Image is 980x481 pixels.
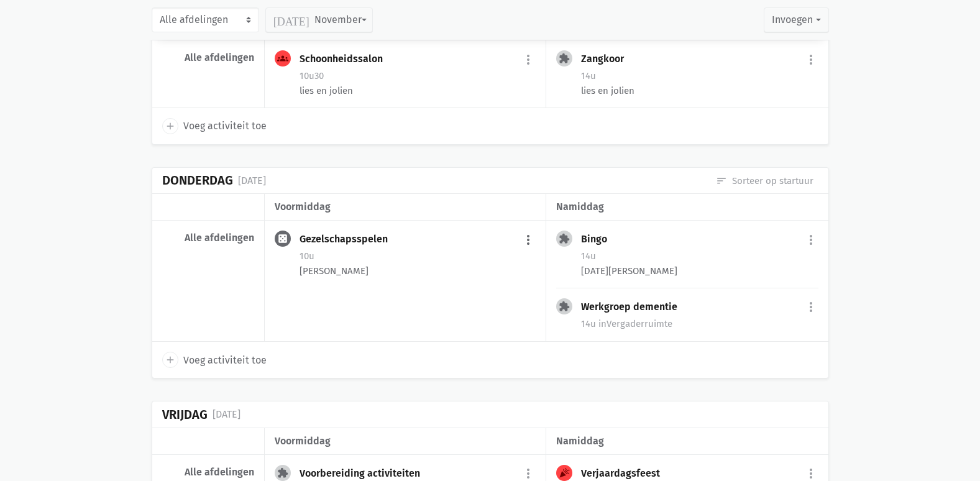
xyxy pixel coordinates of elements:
[559,53,570,64] i: extension
[183,118,267,134] span: Voeg activiteit toe
[238,173,266,189] div: [DATE]
[162,52,254,64] div: Alle afdelingen
[581,318,596,329] span: 14u
[275,433,536,449] div: voormiddag
[162,352,267,368] a: add Voeg activiteit toe
[581,70,596,81] span: 14u
[556,433,818,449] div: namiddag
[183,352,267,369] span: Voeg activiteit toe
[300,264,536,278] div: [PERSON_NAME]
[300,233,398,245] div: Gezelschapsspelen
[300,467,430,480] div: Voorbereiding activiteiten
[581,301,687,313] div: Werkgroep dementie
[277,233,288,244] i: casino
[165,121,176,132] i: add
[559,233,570,244] i: extension
[581,264,818,278] div: [DATE][PERSON_NAME]
[275,199,536,215] div: voormiddag
[581,53,634,65] div: Zangkoor
[556,199,818,215] div: namiddag
[559,301,570,312] i: extension
[162,173,233,188] div: Donderdag
[581,250,596,262] span: 14u
[277,467,288,479] i: extension
[213,406,240,423] div: [DATE]
[598,318,672,329] span: Vergaderruimte
[265,7,373,32] button: November
[162,466,254,479] div: Alle afdelingen
[581,84,818,98] div: lies en jolien
[581,233,617,245] div: Bingo
[764,7,828,32] button: Invoegen
[716,174,813,188] a: Sorteer op startuur
[162,232,254,244] div: Alle afdelingen
[300,53,393,65] div: Schoonheidssalon
[165,354,176,365] i: add
[300,250,314,262] span: 10u
[559,467,570,479] i: celebration
[273,14,309,25] i: [DATE]
[716,175,727,186] i: sort
[598,318,607,329] span: in
[162,408,208,422] div: Vrijdag
[277,53,288,64] i: groups
[581,467,670,480] div: Verjaardagsfeest
[162,118,267,134] a: add Voeg activiteit toe
[300,84,536,98] div: lies en jolien
[300,70,324,81] span: 10u30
